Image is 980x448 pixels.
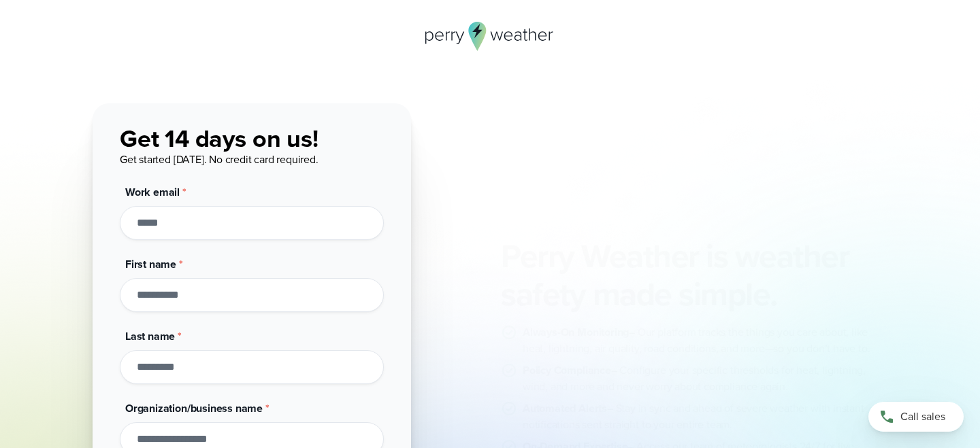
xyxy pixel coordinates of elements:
span: First name [125,256,176,272]
span: Work email [125,184,180,200]
a: Call sales [868,402,964,432]
span: Get started [DATE]. No credit card required. [120,152,318,167]
span: Get 14 days on us! [120,120,318,156]
span: Organization/business name [125,400,263,416]
span: Last name [125,328,175,344]
span: Call sales [900,409,945,425]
